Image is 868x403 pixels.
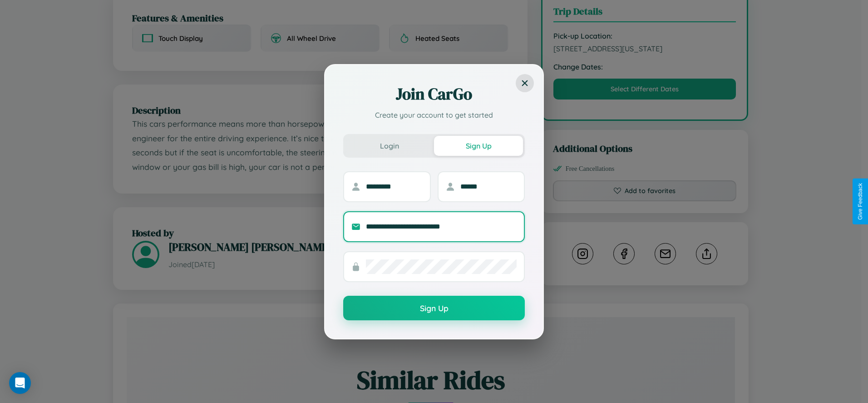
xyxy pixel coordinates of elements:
p: Create your account to get started [343,109,525,120]
button: Sign Up [343,296,525,320]
button: Login [345,136,434,156]
h2: Join CarGo [343,83,525,105]
div: Give Feedback [857,183,863,220]
button: Sign Up [434,136,523,156]
div: Open Intercom Messenger [9,372,31,394]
